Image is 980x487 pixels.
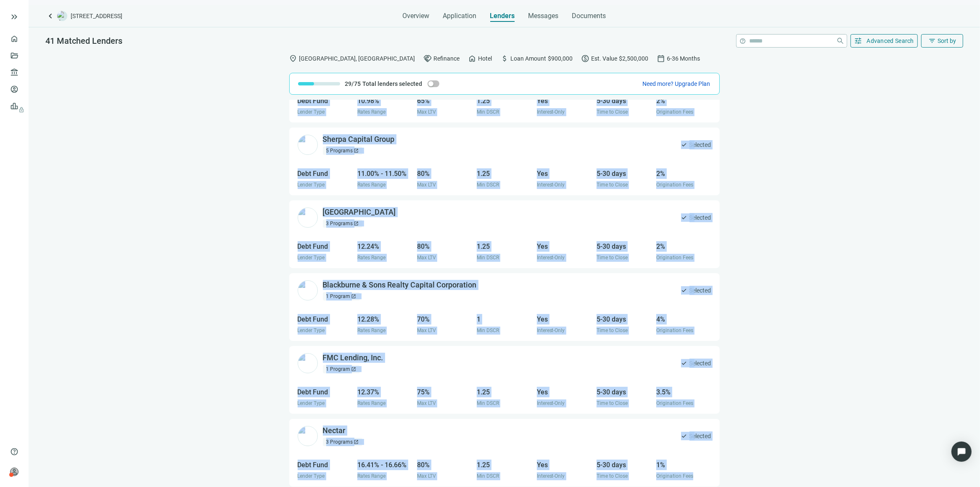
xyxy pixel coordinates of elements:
div: 11.00% - 11.50% [357,168,412,179]
button: keyboard_double_arrow_right [9,12,19,22]
div: 5-30 days [597,168,651,179]
div: 75% [417,387,472,397]
img: 6eca8c5e-4c15-4839-85ee-a39df7287f7d [298,353,318,373]
span: Interest-Only [537,400,565,406]
span: [GEOGRAPHIC_DATA], [GEOGRAPHIC_DATA] [299,54,415,63]
div: 1.25 [477,241,531,252]
span: Lender Type [298,109,325,115]
span: Max LTV [417,400,436,406]
span: Time to Close [597,182,628,188]
span: check [681,141,688,148]
div: Debt Fund [298,168,352,179]
span: person [10,468,18,476]
span: Lenders [490,12,515,20]
div: Yes [537,168,592,179]
span: attach_money [501,54,509,63]
span: Interest-Only [537,473,565,479]
div: 1.25 [477,168,531,179]
div: FMC Lending, Inc. [323,353,383,363]
div: Yes [537,460,592,470]
span: Origination Fees [656,255,693,261]
span: $900,000 [548,54,573,63]
div: 1.25 [477,460,531,470]
span: help [10,447,18,456]
span: Lender Type [298,255,325,261]
span: open_in_new [354,221,359,226]
div: 5-30 days [597,241,651,252]
span: Max LTV [417,473,436,479]
span: Need more? Upgrade Plan [643,80,711,87]
span: Min DSCR [477,182,499,188]
button: tuneAdvanced Search [851,34,918,48]
div: 5 Programs [323,146,362,155]
div: Open Intercom Messenger [951,442,972,462]
span: Min DSCR [477,109,499,115]
div: 1.25 [477,387,531,397]
span: Selected [689,140,711,149]
span: Documents [572,12,606,20]
div: 16.41% - 16.66% [357,460,412,470]
span: check [681,360,688,367]
div: 80% [417,168,472,179]
span: tune [854,37,863,45]
button: Need more? Upgrade Plan [642,80,711,88]
span: Max LTV [417,327,436,333]
span: Interest-Only [537,109,565,115]
span: Interest-Only [537,182,565,188]
div: Blackburne & Sons Realty Capital Corporation [323,280,477,290]
span: Origination Fees [656,327,693,333]
span: Origination Fees [656,400,693,406]
span: Max LTV [417,255,436,261]
span: Min DSCR [477,400,499,406]
span: Rates Range [357,327,386,333]
span: paid [581,54,590,63]
div: Yes [537,96,592,106]
span: check [681,214,688,221]
div: 3 Programs [323,438,362,446]
span: open_in_new [354,439,359,444]
span: Hotel [478,54,492,63]
div: Nectar [323,426,346,436]
span: Selected [689,431,711,441]
div: 1 Program [323,365,360,373]
div: 3.5% [656,387,711,397]
span: Sort by [938,37,956,44]
span: filter_list [928,37,936,45]
img: 23b134c1-045c-4559-a386-f50bfd5724c0 [298,426,318,446]
span: calendar_today [657,54,666,63]
div: Yes [537,387,592,397]
div: 2% [656,241,711,252]
img: 507ab297-7134-4cf9-a5d5-df901da1d439 [298,135,318,155]
div: 3 Programs [323,219,362,228]
span: Time to Close [597,400,628,406]
span: Lender Type [298,182,325,188]
span: Selected [689,213,711,222]
span: Advanced Search [867,37,914,44]
span: home [468,54,477,63]
span: check [681,433,688,439]
div: 5-30 days [597,96,651,106]
div: 5-30 days [597,314,651,325]
span: Time to Close [597,255,628,261]
span: Rates Range [357,400,386,406]
div: Yes [537,314,592,325]
span: Lender Type [298,327,325,333]
div: 10.98% [357,96,412,106]
span: Rates Range [357,473,386,479]
img: e2278e8b-6ff0-4427-b63c-64bf520ca923 [298,280,318,301]
span: Lender Type [298,473,325,479]
button: filter_listSort by [921,34,963,48]
img: 3e081af5-9f5d-4b02-aa0e-722943aabda6 [298,208,318,228]
div: 2% [656,168,711,179]
div: 1% [656,460,711,470]
div: Debt Fund [298,96,352,106]
div: 12.37% [357,387,412,397]
div: 65% [417,96,472,106]
span: Min DSCR [477,255,499,261]
span: Refinance [434,54,460,63]
div: 70% [417,314,472,325]
div: Debt Fund [298,460,352,470]
div: Debt Fund [298,241,352,252]
div: 12.28% [357,314,412,325]
span: open_in_new [351,367,357,372]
